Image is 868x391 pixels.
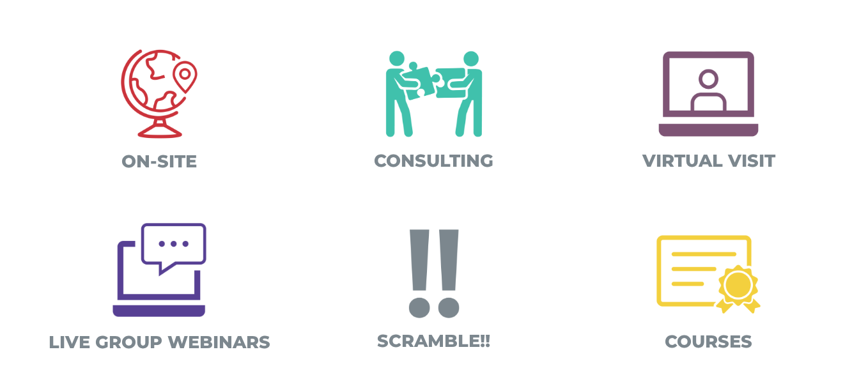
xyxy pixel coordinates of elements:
span: VIRTUAL VISIT [642,150,775,171]
span: ON-SITE [121,151,197,172]
span: SCRAMBLE!! [377,330,490,351]
img: Certifications [645,211,772,338]
span: CONSULTING [374,150,493,171]
span: COURSES [665,331,752,352]
img: On-site [95,30,222,157]
span: LIVE GROUP WEBINARS [49,332,270,353]
img: Consulting [370,30,497,157]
